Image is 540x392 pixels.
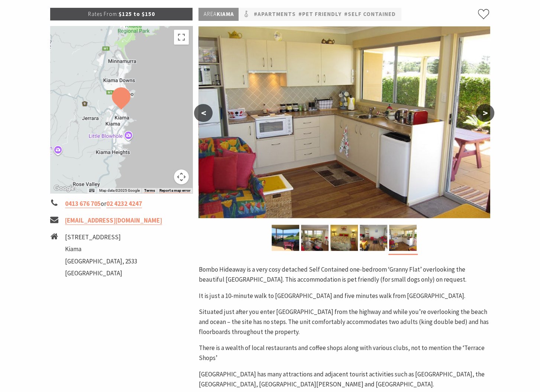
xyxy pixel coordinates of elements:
[198,291,490,301] p: It is just a 10-minute walk to [GEOGRAPHIC_DATA] and five minutes walk from [GEOGRAPHIC_DATA].
[476,104,494,122] button: >
[194,104,213,122] button: <
[360,225,387,251] img: Bombo Hideaway
[65,216,162,225] a: [EMAIL_ADDRESS][DOMAIN_NAME]
[198,26,490,218] img: Bombo Hideaway
[198,307,490,337] p: Situated just after you enter [GEOGRAPHIC_DATA] from the highway and while you’re overlooking the...
[52,184,77,193] img: Google
[198,343,490,363] p: There is a wealth of local restaurants and coffee shops along with various clubs, not to mention ...
[50,8,193,20] p: $125 to $150
[174,30,189,45] button: Toggle fullscreen view
[344,10,395,19] a: #Self Contained
[52,184,77,193] a: Click to see this area on Google Maps
[198,369,490,389] p: [GEOGRAPHIC_DATA] has many attractions and adjacent tourist activities such as [GEOGRAPHIC_DATA],...
[88,10,118,17] span: Rates From:
[65,244,137,254] li: Kiama
[65,268,137,278] li: [GEOGRAPHIC_DATA]
[106,200,142,208] a: 02 4232 4247
[65,256,137,266] li: [GEOGRAPHIC_DATA], 2533
[144,188,155,193] a: Terms (opens in new tab)
[65,232,137,242] li: [STREET_ADDRESS]
[330,225,358,251] img: Bombo Hideaway
[159,188,190,193] a: Report a map error
[89,188,94,193] button: Keyboard shortcuts
[65,200,101,208] a: 0413 676 705
[298,10,341,19] a: #Pet Friendly
[272,225,299,251] img: Bombo Hideaway
[389,225,417,251] img: Bombo Hideaway
[253,10,295,19] a: #Apartments
[50,199,193,209] li: or
[203,10,216,17] span: Area
[99,188,139,192] span: Map data ©2025 Google
[198,265,490,285] p: Bombo Hideaway is a very cosy detached Self Contained one-bedroom ‘Granny Flat’ overlooking the b...
[301,225,329,251] img: Bombo Hideaway
[198,8,239,21] p: Kiama
[174,169,189,184] button: Map camera controls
